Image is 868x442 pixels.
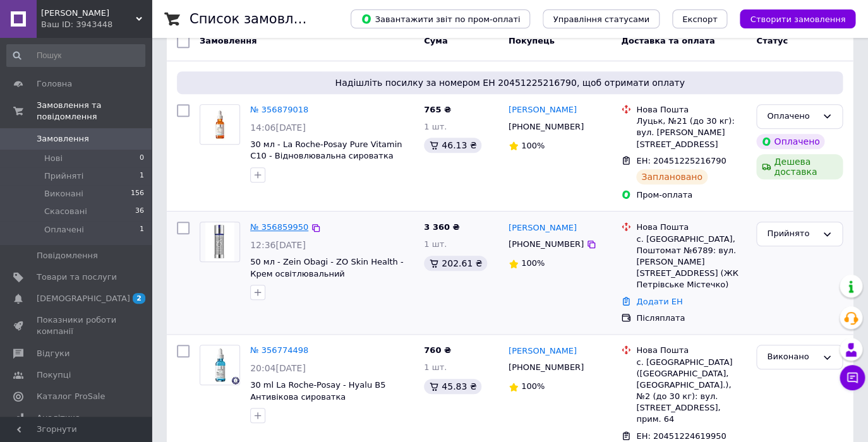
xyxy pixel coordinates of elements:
[200,345,240,385] a: Фото товару
[190,11,318,27] h1: Список замовлень
[200,104,240,145] a: Фото товару
[250,105,308,114] a: № 356879018
[756,134,824,149] div: Оплачено
[521,141,545,150] span: 100%
[636,345,746,356] div: Нова Пошта
[424,239,447,249] span: 1 шт.
[509,36,555,45] span: Покупець
[131,188,144,200] span: 156
[424,122,447,131] span: 1 шт.
[636,169,708,184] div: Заплановано
[361,13,520,25] span: Завантажити звіт по пром-оплаті
[636,222,746,233] div: Нова Пошта
[636,189,746,201] div: Пром-оплата
[37,412,80,424] span: Аналітика
[250,363,306,373] span: 20:04[DATE]
[424,256,487,271] div: 202.61 ₴
[44,206,87,217] span: Скасовані
[767,110,817,123] div: Оплачено
[621,36,714,45] span: Доставка та оплата
[553,15,649,24] span: Управління статусами
[840,365,865,390] button: Чат з покупцем
[351,9,530,28] button: Завантажити звіт по пром-оплаті
[250,222,308,232] a: № 356859950
[767,350,817,364] div: Виконано
[37,369,71,381] span: Покупці
[37,78,72,90] span: Головна
[636,297,682,306] a: Додати ЕН
[756,36,788,45] span: Статус
[636,104,746,116] div: Нова Пошта
[37,133,89,145] span: Замовлення
[424,105,451,114] span: 765 ₴
[506,359,586,376] div: [PHONE_NUMBER]
[727,14,855,23] a: Створити замовлення
[44,153,63,164] span: Нові
[424,36,447,45] span: Cума
[37,293,130,304] span: [DEMOGRAPHIC_DATA]
[636,313,746,324] div: Післяплата
[200,105,239,144] img: Фото товару
[41,8,136,19] span: Руда Білка
[41,19,152,30] div: Ваш ID: 3943448
[133,293,145,304] span: 2
[682,15,718,24] span: Експорт
[37,348,69,359] span: Відгуки
[636,357,746,426] div: с. [GEOGRAPHIC_DATA] ([GEOGRAPHIC_DATA], [GEOGRAPHIC_DATA].), №2 (до 30 кг): вул. [STREET_ADDRESS...
[182,76,838,89] span: Надішліть посилку за номером ЕН 20451225216790, щоб отримати оплату
[509,222,577,234] a: [PERSON_NAME]
[509,104,577,116] a: [PERSON_NAME]
[424,379,481,394] div: 45.83 ₴
[636,234,746,291] div: с. [GEOGRAPHIC_DATA], Поштомат №6789: вул. [PERSON_NAME][STREET_ADDRESS] (ЖК Петрівське Містечко)
[44,224,84,236] span: Оплачені
[636,156,726,165] span: ЕН: 20451225216790
[543,9,660,28] button: Управління статусами
[205,222,234,261] img: Фото товару
[521,381,545,391] span: 100%
[424,362,447,372] span: 1 шт.
[37,314,117,337] span: Показники роботи компанії
[200,345,239,385] img: Фото товару
[636,116,746,150] div: Луцьк, №21 (до 30 кг): вул. [PERSON_NAME][STREET_ADDRESS]
[756,154,843,179] div: Дешева доставка
[509,345,577,357] a: [PERSON_NAME]
[750,15,845,24] span: Створити замовлення
[200,36,256,45] span: Замовлення
[44,188,83,200] span: Виконані
[37,272,117,283] span: Товари та послуги
[37,250,98,261] span: Повідомлення
[44,170,83,182] span: Прийняті
[250,345,308,355] a: № 356774498
[37,100,152,122] span: Замовлення та повідомлення
[506,236,586,253] div: [PHONE_NUMBER]
[6,44,145,67] input: Пошук
[37,391,105,402] span: Каталог ProSale
[140,170,144,182] span: 1
[200,222,240,262] a: Фото товару
[424,345,451,355] span: 760 ₴
[250,140,404,184] a: 30 мл - La Roche-Posay Pure Vitamin C10 - Відновлювальна сироватка проти зморшок з антиоксидантни...
[767,227,817,241] div: Прийнято
[250,257,403,290] a: 50 мл - Zein Obagi - ZO Skin Health - Крем освітлювальний [MEDICAL_DATA] Skin Brightener 5%
[140,153,144,164] span: 0
[672,9,728,28] button: Експорт
[140,224,144,236] span: 1
[424,222,459,232] span: 3 360 ₴
[250,380,385,402] a: 30 ml La Roche-Posay - Hyalu B5 Антивікова сироватка
[135,206,144,217] span: 36
[250,240,306,250] span: 12:36[DATE]
[506,119,586,135] div: [PHONE_NUMBER]
[250,122,306,133] span: 14:06[DATE]
[521,258,545,268] span: 100%
[636,431,726,441] span: ЕН: 20451224619950
[424,138,481,153] div: 46.13 ₴
[740,9,855,28] button: Створити замовлення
